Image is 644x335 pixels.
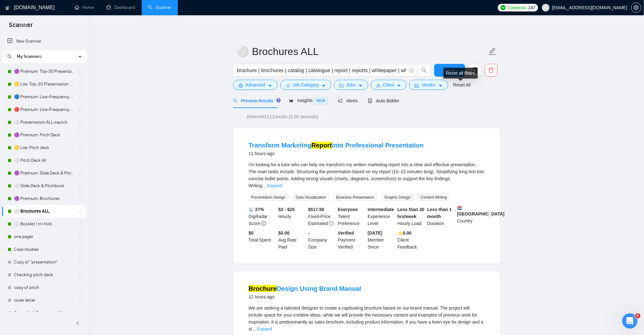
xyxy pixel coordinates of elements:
[249,305,484,332] span: We are seeking a talented designer to create a captivating brochure based on our brand manual. Th...
[14,180,74,192] a: ⚪ Slide Deck & Pitchbook
[14,230,74,243] a: one pager
[396,206,426,227] div: Hourly Load
[376,83,381,88] span: user
[237,44,487,59] input: Scanner name...
[632,5,641,10] span: setting
[14,91,74,103] a: 🔵 Premium: Low-Frequency Presentations
[444,66,455,74] span: Save
[249,293,362,301] div: 12 hours ago
[426,206,456,227] div: Duration
[308,221,328,226] span: Estimated
[410,68,414,72] span: info-circle
[14,65,74,78] a: 🟣 Premium: Top-30 Presentation Keywords
[397,83,401,88] span: caret-down
[14,281,74,294] a: copy of pitch
[418,64,430,77] button: search
[307,229,337,250] div: Company Size
[78,82,83,87] span: holder
[427,207,452,219] b: Less than 1 month
[434,64,465,77] button: Save
[233,99,238,103] span: search
[148,5,172,10] a: searchScanner
[501,5,506,10] img: upwork-logo.png
[75,5,94,10] a: homeHome
[367,229,397,250] div: Member Since
[246,81,265,88] span: Advanced
[14,116,74,129] a: ⚪ Presentation ALL-cautch
[14,294,74,307] a: cover letter
[371,80,407,90] button: userClientcaret-down
[368,99,372,103] span: robot
[368,98,399,103] span: Auto Bidder
[544,5,548,10] span: user
[5,54,14,59] span: search
[438,83,443,88] span: caret-down
[415,83,419,88] span: idcard
[338,207,358,212] b: Everyone
[14,218,74,230] a: ⚪ Booklet | tri-fold...
[334,80,368,90] button: folderJobscaret-down
[262,183,266,188] span: ...
[76,320,82,326] span: double-left
[622,313,638,329] iframe: Intercom live chat
[456,206,486,227] div: Country
[233,98,279,103] span: Preview Results
[488,47,497,56] span: edit
[78,196,83,201] span: holder
[4,20,38,34] span: Scanner
[261,221,266,226] span: info-circle
[78,247,83,252] span: holder
[528,4,535,11] span: 247
[14,129,74,141] a: 🟣 Premium: Pitch Deck
[5,3,10,13] img: logo
[267,183,282,188] a: Expand
[237,66,407,74] input: Search Freelance Jobs...
[14,243,74,256] a: Case studies
[346,81,356,88] span: Jobs
[78,222,83,227] span: holder
[457,206,505,216] b: [GEOGRAPHIC_DATA]
[383,81,395,88] span: Client
[329,221,334,226] span: exclamation-circle
[418,194,450,201] span: Content Writing
[78,120,83,125] span: holder
[308,207,324,212] b: $ 517.50
[14,269,74,281] a: Checking pitch deck
[7,35,81,48] a: New Scanner
[78,94,83,99] span: holder
[249,142,424,149] a: Transform MarketingReportinto Professional Presentation
[2,35,86,48] li: New Scanner
[458,206,462,210] img: 🇳🇱
[78,133,83,138] span: holder
[268,83,272,88] span: caret-down
[249,285,277,292] mark: Brochure
[14,141,74,154] a: 🟡 Lite: Pitch deck
[249,161,485,189] div: I’m looking for a tutor who can help me transform my written marketing report into a clear and ef...
[307,206,337,227] div: Fixed-Price
[293,194,329,201] span: Data Visualization
[631,5,641,10] a: setting
[249,194,288,201] span: Presentation Design
[233,80,278,90] button: settingAdvancedcaret-down
[368,230,383,236] b: [DATE]
[14,167,74,180] a: 🟣 Premium: Slide Deck & Pitchbook
[337,229,367,250] div: Payment Verified
[635,313,641,318] span: 6
[242,113,323,120] span: Detected 1111 results (1.00 seconds)
[239,83,243,88] span: setting
[78,298,83,303] span: holder
[334,194,376,201] span: Business Presentation
[508,4,527,11] span: Connects:
[257,326,272,332] a: Expand
[453,81,471,88] a: Reset All
[289,98,328,103] span: Insights
[252,326,256,332] span: ...
[78,272,83,277] span: holder
[338,99,342,103] span: notification
[78,234,83,239] span: holder
[78,158,83,163] span: holder
[485,64,498,77] button: delete
[249,230,254,236] b: $ 0
[358,83,363,88] span: caret-down
[17,50,42,63] span: My Scanners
